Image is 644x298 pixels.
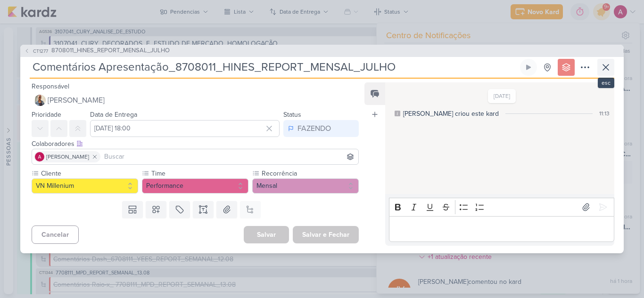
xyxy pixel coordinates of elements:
div: esc [598,78,614,88]
input: Select a date [90,120,280,137]
button: Performance [142,178,248,193]
div: [PERSON_NAME] criou este kard [403,109,499,119]
button: Mensal [252,178,359,193]
input: Buscar [102,151,356,162]
span: [PERSON_NAME] [46,153,89,161]
div: Editor toolbar [389,198,614,216]
button: [PERSON_NAME] [32,92,359,109]
input: Kard Sem Título [30,59,518,76]
button: FAZENDO [283,120,359,137]
span: CT1277 [32,48,50,55]
div: Editor editing area: main [389,216,614,242]
div: Colaboradores [32,139,359,149]
label: Time [150,169,248,178]
label: Recorrência [261,169,359,178]
label: Prioridade [32,111,61,119]
label: Cliente [40,169,138,178]
label: Data de Entrega [90,111,137,119]
label: Responsável [32,82,69,90]
button: Cancelar [32,226,79,244]
button: VN Millenium [32,178,138,193]
div: Ligar relógio [525,64,532,71]
img: Iara Santos [34,95,46,106]
label: Status [283,111,301,119]
img: Alessandra Gomes [35,152,44,161]
div: FAZENDO [297,123,331,134]
button: CT1277 8708011_HINES_REPORT_MENSAL_JULHO [24,46,170,56]
div: 11:13 [599,109,610,118]
span: [PERSON_NAME] [48,95,105,106]
span: 8708011_HINES_REPORT_MENSAL_JULHO [51,46,170,56]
